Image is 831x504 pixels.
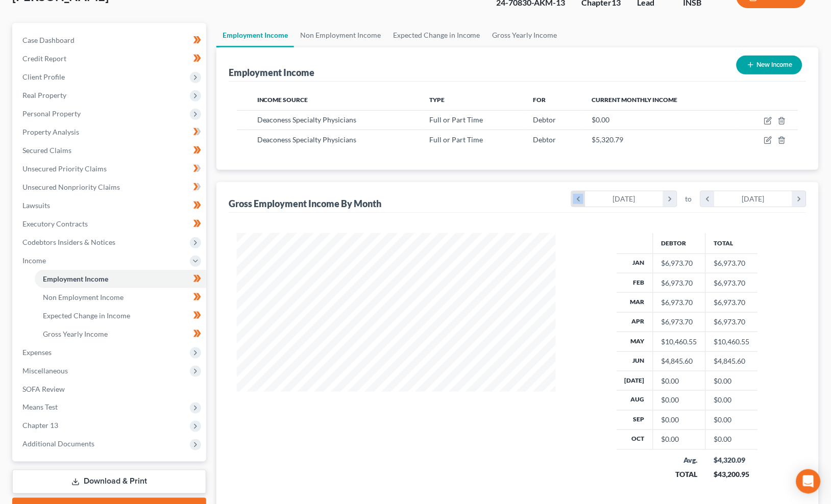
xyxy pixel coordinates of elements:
td: $0.00 [706,430,759,449]
a: Expected Change in Income [35,307,206,325]
th: Apr [617,312,653,332]
span: Property Analysis [22,128,79,136]
span: Client Profile [22,72,65,81]
th: Feb [617,273,653,292]
span: For [533,96,546,104]
div: $6,973.70 [662,317,697,327]
div: $4,320.09 [714,456,750,466]
a: Gross Yearly Income [35,325,206,343]
span: Unsecured Nonpriority Claims [22,183,120,191]
span: Debtor [533,135,556,144]
div: $6,973.70 [662,278,697,288]
div: $43,200.95 [714,470,750,480]
span: Real Property [22,91,66,99]
span: Case Dashboard [22,36,75,44]
span: Secured Claims [22,146,71,155]
td: $6,973.70 [706,312,759,332]
span: Income Source [257,96,308,104]
span: Codebtors Insiders & Notices [22,238,115,246]
span: Deaconess Specialty Physicians [257,135,357,144]
div: Employment Income [229,66,314,79]
td: $0.00 [706,391,759,410]
span: to [686,194,692,204]
div: $0.00 [662,376,697,386]
div: $6,973.70 [662,258,697,268]
span: Means Test [22,403,58,412]
div: $0.00 [662,395,697,406]
span: $0.00 [592,115,609,124]
i: chevron_left [572,191,585,207]
i: chevron_left [701,191,715,207]
div: Gross Employment Income By Month [229,197,381,210]
th: Debtor [653,233,706,254]
span: Full or Part Time [429,115,483,124]
span: Employment Income [43,274,108,283]
div: Avg. [662,456,698,466]
span: Personal Property [22,109,81,118]
a: Gross Yearly Income [486,23,564,47]
a: Case Dashboard [14,31,206,49]
th: Sep [617,410,653,430]
span: Additional Documents [22,440,94,448]
th: Jun [617,351,653,371]
a: Unsecured Priority Claims [14,160,206,178]
th: Mar [617,293,653,312]
span: Expected Change in Income [43,311,130,320]
a: Credit Report [14,49,206,68]
td: $4,845.60 [706,351,759,371]
span: Current Monthly Income [592,96,677,104]
span: Unsecured Priority Claims [22,164,107,173]
th: Total [706,233,759,254]
a: Property Analysis [14,123,206,141]
a: SOFA Review [14,380,206,398]
div: $10,460.55 [662,337,697,347]
td: $10,460.55 [706,332,759,351]
td: $6,973.70 [706,273,759,292]
td: $6,973.70 [706,293,759,312]
div: $4,845.60 [662,356,697,366]
a: Expected Change in Income [387,23,486,47]
span: Non Employment Income [43,293,124,301]
th: Jan [617,254,653,273]
i: chevron_right [792,191,806,207]
a: Non Employment Income [294,23,387,47]
a: Employment Income [35,270,206,288]
span: Expenses [22,348,52,357]
td: $0.00 [706,410,759,430]
th: Oct [617,430,653,449]
span: Executory Contracts [22,219,88,228]
span: Credit Report [22,54,66,63]
div: TOTAL [662,470,698,480]
div: [DATE] [715,191,793,207]
span: $5,320.79 [592,135,623,144]
span: Deaconess Specialty Physicians [257,115,357,124]
td: $6,973.70 [706,254,759,273]
span: Gross Yearly Income [43,330,108,338]
th: [DATE] [617,371,653,391]
a: Employment Income [216,23,294,47]
div: Open Intercom Messenger [796,469,821,494]
td: $0.00 [706,371,759,391]
th: Aug [617,391,653,410]
a: Secured Claims [14,141,206,160]
a: Executory Contracts [14,215,206,233]
span: Type [429,96,445,104]
a: Unsecured Nonpriority Claims [14,178,206,196]
div: $0.00 [662,415,697,425]
a: Non Employment Income [35,288,206,307]
span: Full or Part Time [429,135,483,144]
div: $0.00 [662,435,697,445]
span: Miscellaneous [22,366,68,375]
span: Chapter 13 [22,421,58,430]
span: Debtor [533,115,556,124]
span: SOFA Review [22,385,65,393]
i: chevron_right [663,191,677,207]
th: May [617,332,653,351]
span: Lawsuits [22,201,50,210]
div: $6,973.70 [662,297,697,308]
a: Lawsuits [14,196,206,215]
button: New Income [737,56,802,74]
span: Income [22,256,46,265]
a: Download & Print [12,470,206,494]
div: [DATE] [585,191,664,207]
